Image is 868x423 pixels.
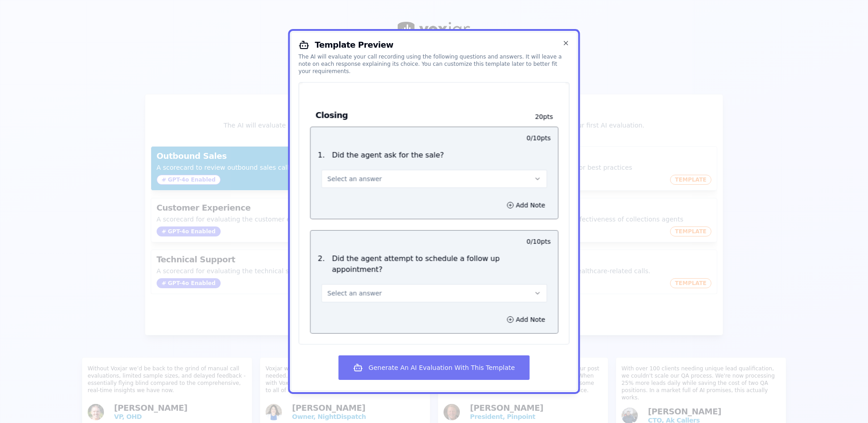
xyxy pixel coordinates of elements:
[316,109,513,121] h3: Closing
[513,112,552,121] p: 20 pts
[501,199,551,211] button: Add Note
[332,253,551,275] p: Did the agent attempt to schedule a follow up appointment?
[327,289,382,298] span: Select an answer
[339,355,529,380] button: Generate An AI Evaluation With This Template
[327,174,382,183] span: Select an answer
[526,133,550,143] p: 0 / 10 pts
[299,39,570,50] h2: Template Preview
[501,313,551,326] button: Add Note
[314,150,328,161] p: 1 .
[332,150,444,161] p: Did the agent ask for the sale?
[299,53,570,75] div: The AI will evaluate your call recording using the following questions and answers. It will leave...
[314,253,328,275] p: 2 .
[526,237,550,246] p: 0 / 10 pts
